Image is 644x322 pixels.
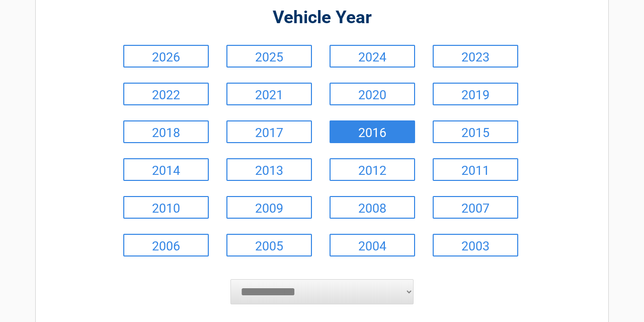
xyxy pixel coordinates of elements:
a: 2005 [226,234,312,256]
a: 2014 [123,158,209,181]
a: 2018 [123,120,209,143]
a: 2016 [330,120,415,143]
a: 2026 [123,45,209,68]
a: 2008 [330,196,415,219]
a: 2022 [123,83,209,105]
a: 2010 [123,196,209,219]
a: 2021 [226,83,312,105]
a: 2011 [433,158,518,181]
a: 2023 [433,45,518,68]
a: 2012 [330,158,415,181]
a: 2019 [433,83,518,105]
a: 2024 [330,45,415,68]
a: 2006 [123,234,209,256]
a: 2013 [226,158,312,181]
a: 2007 [433,196,518,219]
a: 2025 [226,45,312,68]
a: 2017 [226,120,312,143]
a: 2009 [226,196,312,219]
a: 2020 [330,83,415,105]
h2: Vehicle Year [121,6,523,30]
a: 2003 [433,234,518,256]
a: 2004 [330,234,415,256]
a: 2015 [433,120,518,143]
